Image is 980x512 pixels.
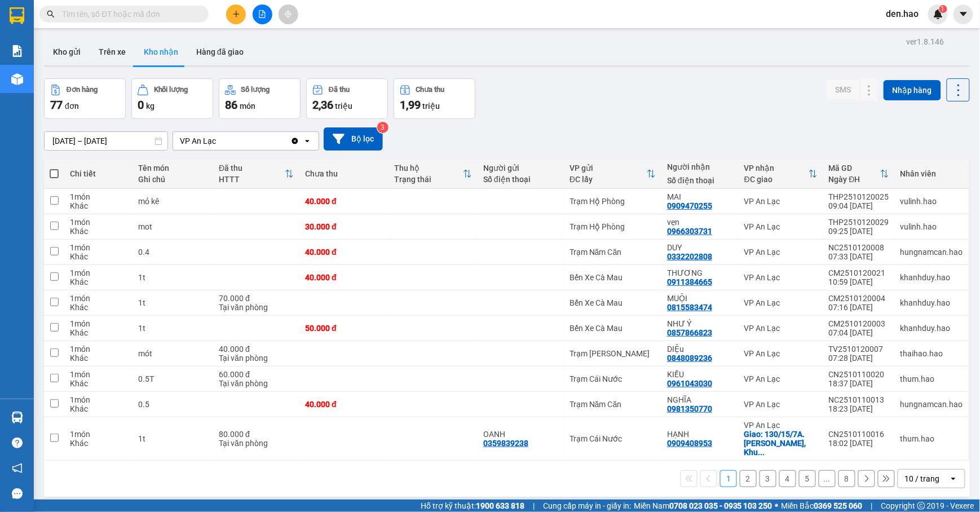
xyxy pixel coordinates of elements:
[829,303,889,312] div: 07:16 [DATE]
[570,175,647,184] div: ĐC lấy
[483,439,528,448] div: 0359839238
[217,135,218,147] input: Selected VP An Lạc.
[70,218,127,227] div: 1 món
[900,273,963,282] div: khanhduy.hao
[180,135,216,147] div: VP An Lạc
[829,319,889,328] div: CM2510120003
[819,470,836,487] button: ...
[305,197,383,206] div: 40.000 đ
[45,132,167,150] input: Select a date range.
[570,248,656,257] div: Trạm Năm Căn
[959,9,969,19] span: caret-down
[70,192,127,201] div: 1 món
[667,303,712,312] div: 0815583474
[219,354,294,363] div: Tại văn phòng
[476,501,524,510] strong: 1900 633 818
[70,243,127,252] div: 1 món
[154,86,188,94] div: Khối lượng
[312,98,333,112] span: 2,36
[213,159,299,189] th: Toggle SortBy
[62,8,195,20] input: Tìm tên, số ĐT hoặc mã đơn
[900,349,963,358] div: thaihao.hao
[744,421,818,430] div: VP An Lạc
[570,374,656,383] div: Trạm Cái Nước
[146,101,154,111] span: kg
[720,470,737,487] button: 1
[44,38,90,65] button: Kho gửi
[829,439,889,448] div: 18:02 [DATE]
[744,324,818,333] div: VP An Lạc
[50,98,63,112] span: 77
[829,404,889,413] div: 18:23 [DATE]
[258,10,266,18] span: file-add
[139,298,208,307] div: 1t
[139,324,208,333] div: 1t
[829,277,889,286] div: 10:59 [DATE]
[303,136,312,145] svg: open
[667,201,712,210] div: 0909470255
[305,324,383,333] div: 50.000 đ
[11,45,23,57] img: solution-icon
[667,252,712,261] div: 0332202808
[533,500,535,512] span: |
[667,404,712,413] div: 0981350770
[900,222,963,231] div: vulinh.hao
[219,439,294,448] div: Tại văn phòng
[829,201,889,210] div: 09:04 [DATE]
[933,9,943,19] img: icon-new-feature
[740,470,757,487] button: 2
[65,101,79,111] span: đơn
[744,222,818,231] div: VP An Lạc
[829,175,880,184] div: Ngày ĐH
[829,227,889,236] div: 09:25 [DATE]
[744,349,818,358] div: VP An Lạc
[782,500,863,512] span: Miền Bắc
[70,379,127,388] div: Khác
[219,78,301,119] button: Số lượng86món
[744,374,818,383] div: VP An Lạc
[900,298,963,307] div: khanhduy.hao
[329,86,350,94] div: Đã thu
[667,243,733,252] div: DUY
[70,277,127,286] div: Khác
[900,197,963,206] div: vulinh.hao
[900,248,963,257] div: hungnamcan.hao
[139,175,208,184] div: Ghi chú
[570,197,656,206] div: Trạm Hộ Phòng
[570,349,656,358] div: Trạm [PERSON_NAME]
[70,294,127,303] div: 1 món
[829,379,889,388] div: 18:37 [DATE]
[667,268,733,277] div: THƯƠNG
[829,395,889,404] div: NC2510110013
[829,268,889,277] div: CM2510120021
[826,80,860,100] button: SMS
[760,470,776,487] button: 3
[829,294,889,303] div: CM2510120004
[823,159,895,189] th: Toggle SortBy
[240,101,255,111] span: món
[667,439,712,448] div: 0909408953
[829,164,880,173] div: Mã GD
[483,164,558,173] div: Người gửi
[305,169,383,178] div: Chưa thu
[44,78,126,119] button: Đơn hàng77đơn
[634,500,772,512] span: Miền Nam
[829,328,889,337] div: 07:04 [DATE]
[838,470,855,487] button: 8
[70,201,127,210] div: Khác
[70,303,127,312] div: Khác
[241,86,270,94] div: Số lượng
[131,78,213,119] button: Khối lượng0kg
[669,501,772,510] strong: 0708 023 035 - 0935 103 250
[799,470,816,487] button: 5
[570,434,656,443] div: Trạm Cái Nước
[290,136,299,145] svg: Clear value
[421,500,524,512] span: Hỗ trợ kỹ thuật:
[139,434,208,443] div: 1t
[744,430,818,457] div: Giao: 130/15/7A. Lê Đình Cẩn, Khu Phố 15. Phường Tân Tạo .Q -Binh Tân
[394,175,463,184] div: Trạng thái
[139,349,208,358] div: mót
[900,324,963,333] div: khanhduy.hao
[219,164,285,173] div: Đã thu
[744,273,818,282] div: VP An Lạc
